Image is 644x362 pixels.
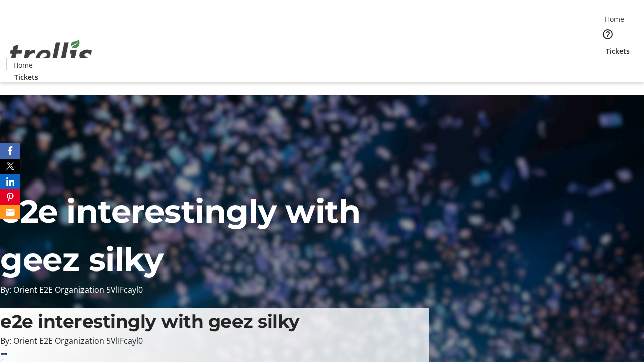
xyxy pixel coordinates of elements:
button: Cart [598,56,618,76]
button: Help [598,24,618,44]
span: Home [605,14,624,24]
a: Home [7,60,39,70]
a: Tickets [6,72,46,82]
img: Orient E2E Organization 5VlIFcayl0's Logo [6,29,96,79]
a: Home [598,14,630,24]
span: Tickets [14,72,38,82]
span: Tickets [606,46,630,56]
span: Home [13,60,33,70]
a: Tickets [598,46,638,56]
